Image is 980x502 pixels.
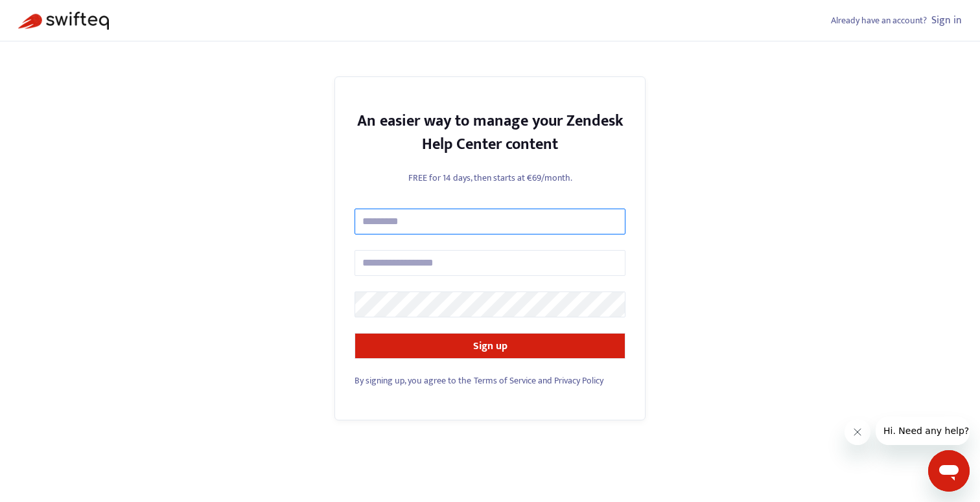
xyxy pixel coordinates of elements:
[18,12,109,30] img: Swifteq
[355,171,625,185] p: FREE for 14 days, then starts at €69/month.
[928,450,970,492] iframe: Button to launch messaging window
[474,373,536,388] a: Terms of Service
[355,374,625,387] div: and
[845,419,870,445] iframe: Close message
[931,12,962,29] a: Sign in
[876,416,970,445] iframe: Message from company
[355,373,471,388] span: By signing up, you agree to the
[473,337,507,355] strong: Sign up
[355,333,625,359] button: Sign up
[357,108,624,157] strong: An easier way to manage your Zendesk Help Center content
[554,373,603,388] a: Privacy Policy
[831,13,927,28] span: Already have an account?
